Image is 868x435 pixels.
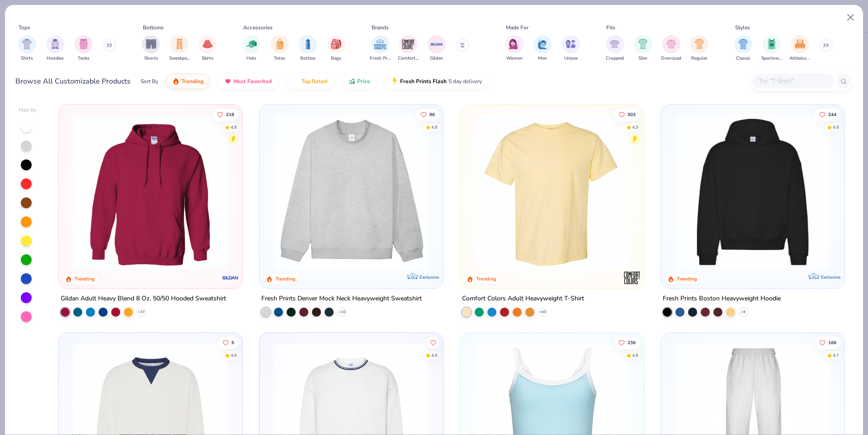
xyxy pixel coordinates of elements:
[18,35,36,62] div: filter for Shirts
[789,55,810,62] span: Athleisure
[661,55,681,62] span: Oversized
[606,35,624,62] button: filter button
[828,112,836,117] span: 244
[538,55,547,62] span: Men
[243,23,273,32] div: Accessories
[22,39,32,49] img: Shirts Image
[47,55,64,62] span: Hoodies
[79,39,89,49] img: Tanks Image
[634,35,652,62] button: filter button
[690,35,708,62] div: filter for Regular
[246,39,257,49] img: Hats Image
[564,55,578,62] span: Unisex
[370,35,391,62] button: filter button
[21,55,33,62] span: Shirts
[68,114,233,270] img: 01756b78-01f6-4cc6-8d8a-3c30c1a0c8ac
[331,55,341,62] span: Bags
[401,37,415,51] img: Comfort Colors Image
[670,114,835,270] img: 91acfc32-fd48-4d6b-bdad-a4c1a30ac3fc
[384,74,489,89] button: Fresh Prints Flash5 day delivery
[78,55,90,62] span: Tanks
[431,352,438,359] div: 4.6
[566,39,576,49] img: Unisex Image
[331,39,341,49] img: Bags Image
[632,352,638,359] div: 4.8
[562,35,580,62] div: filter for Unisex
[299,35,317,62] button: filter button
[299,35,317,62] div: filter for Bottles
[741,309,745,315] span: + 9
[19,107,37,114] div: Filter By
[372,23,389,32] div: Brands
[271,35,289,62] button: filter button
[789,35,810,62] button: filter button
[217,74,278,89] button: Most Favorited
[434,114,599,270] img: a90f7c54-8796-4cb2-9d6e-4e9644cfe0fe
[203,39,213,49] img: Skirts Image
[614,336,640,349] button: Like
[61,293,226,304] div: Gildan Adult Heavy Blend 8 Oz. 50/50 Hooded Sweatshirt
[638,55,647,62] span: Slim
[242,35,260,62] div: filter for Hats
[18,35,36,62] button: filter button
[286,74,334,89] button: Top Rated
[233,78,272,85] span: Most Favorited
[398,35,419,62] button: filter button
[666,39,676,49] img: Oversized Image
[815,336,841,349] button: Like
[634,114,800,270] img: e55d29c3-c55d-459c-bfd9-9b1c499ab3c6
[469,114,635,270] img: 029b8af0-80e6-406f-9fdc-fdf898547912
[144,55,158,62] span: Shorts
[232,340,235,345] span: 5
[606,35,624,62] div: filter for Cropped
[736,55,750,62] span: Classic
[224,78,231,85] img: most_fav.gif
[231,124,237,131] div: 4.8
[627,340,636,345] span: 236
[169,35,190,62] div: filter for Sweatpants
[420,274,439,280] span: Exclusive
[300,55,316,62] span: Bottles
[198,35,217,62] button: filter button
[261,293,422,304] div: Fresh Prints Denver Mock Neck Heavyweight Sweatshirt
[169,55,190,62] span: Sweatpants
[735,23,750,32] div: Styles
[448,76,482,87] span: 5 day delivery
[533,35,552,62] button: filter button
[505,35,524,62] div: filter for Women
[138,309,145,315] span: + 37
[142,35,160,62] div: filter for Shorts
[218,336,239,349] button: Like
[562,35,580,62] button: filter button
[789,35,810,62] div: filter for Athleisure
[509,39,519,49] img: Women Image
[632,124,638,131] div: 4.9
[738,39,749,49] img: Classic Image
[815,108,841,121] button: Like
[627,112,636,117] span: 303
[634,35,652,62] div: filter for Slim
[15,76,131,87] div: Browse All Customizable Products
[292,78,300,85] img: TopRated.gif
[430,37,443,51] img: Gildan Image
[226,112,235,117] span: 219
[538,39,547,49] img: Men Image
[431,124,438,131] div: 4.8
[169,35,190,62] button: filter button
[663,293,781,304] div: Fresh Prints Boston Heavyweight Hoodie
[398,35,419,62] div: filter for Comfort Colors
[19,23,30,32] div: Tops
[506,55,523,62] span: Women
[242,35,260,62] button: filter button
[462,293,584,304] div: Comfort Colors Adult Heavyweight T-Shirt
[146,39,156,49] img: Shorts Image
[327,35,345,62] button: filter button
[398,55,419,62] span: Comfort Colors
[231,352,237,359] div: 4.6
[269,114,434,270] img: f5d85501-0dbb-4ee4-b115-c08fa3845d83
[274,55,285,62] span: Totes
[614,108,640,121] button: Like
[661,35,681,62] button: filter button
[734,35,752,62] div: filter for Classic
[202,55,213,62] span: Skirts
